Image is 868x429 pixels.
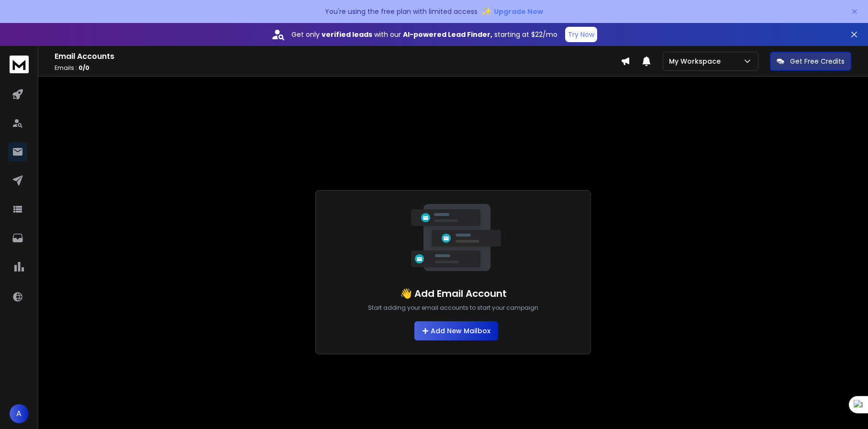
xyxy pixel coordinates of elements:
p: Emails : [55,64,621,72]
span: ✨ [481,5,492,18]
h1: 👋 Add Email Account [400,287,507,300]
img: logo [10,56,29,73]
strong: verified leads [322,30,372,39]
button: ✨Upgrade Now [481,2,543,21]
button: A [10,404,29,423]
button: Get Free Credits [770,52,851,71]
button: Try Now [565,27,597,42]
strong: AI-powered Lead Finder, [403,30,492,39]
p: You're using the free plan with limited access [325,7,478,16]
h1: Email Accounts [55,51,621,62]
p: Get Free Credits [790,56,845,66]
span: Upgrade Now [494,7,543,16]
span: 0 / 0 [78,64,89,72]
p: Start adding your email accounts to start your campaign [368,304,538,312]
p: My Workspace [669,56,724,66]
button: Add New Mailbox [414,321,498,340]
p: Get only with our starting at $22/mo [291,30,557,39]
p: Try Now [568,30,594,39]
